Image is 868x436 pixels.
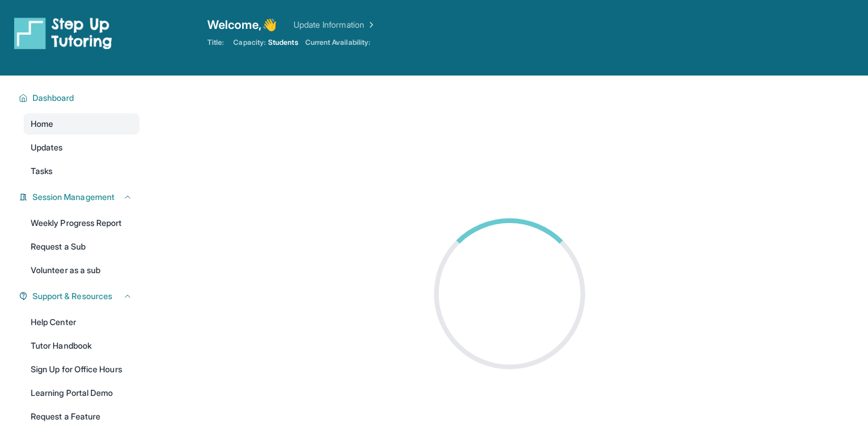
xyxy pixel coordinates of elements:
[14,17,112,50] img: logo
[24,382,139,404] a: Learning Portal Demo
[364,19,376,31] img: Chevron Right
[233,38,266,47] span: Capacity:
[305,38,370,47] span: Current Availability:
[31,118,53,130] span: Home
[32,191,115,203] span: Session Management
[24,312,139,333] a: Help Center
[24,335,139,356] a: Tutor Handbook
[24,212,139,234] a: Weekly Progress Report
[207,17,277,33] span: Welcome, 👋
[268,38,298,47] span: Students
[24,137,139,158] a: Updates
[24,113,139,135] a: Home
[24,359,139,380] a: Sign Up for Office Hours
[28,290,132,302] button: Support & Resources
[293,19,376,31] a: Update Information
[32,290,112,302] span: Support & Resources
[24,260,139,281] a: Volunteer as a sub
[28,191,132,203] button: Session Management
[24,406,139,427] a: Request a Feature
[31,165,53,177] span: Tasks
[31,142,63,153] span: Updates
[24,160,139,182] a: Tasks
[28,92,132,104] button: Dashboard
[32,92,74,104] span: Dashboard
[207,38,224,47] span: Title:
[24,236,139,257] a: Request a Sub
